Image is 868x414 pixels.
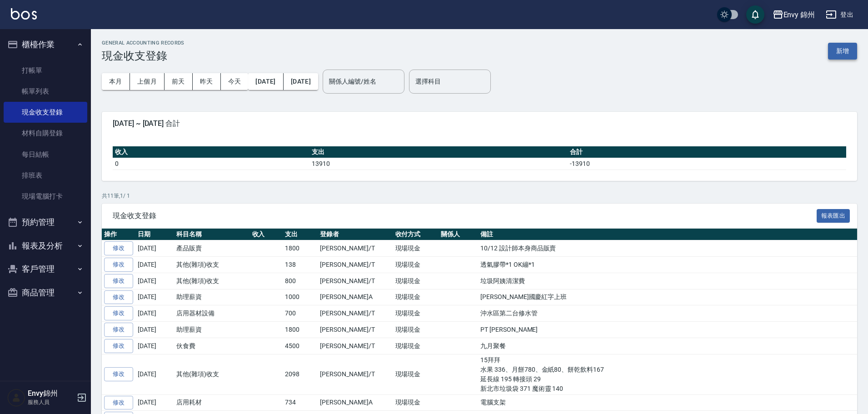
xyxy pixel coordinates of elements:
th: 收入 [250,229,283,240]
button: 上個月 [130,73,165,90]
td: [DATE] [135,394,174,411]
td: [PERSON_NAME]/T [318,305,393,322]
td: 其他(雜項)收支 [174,257,250,273]
a: 現場電腦打卡 [4,186,87,207]
td: [DATE] [135,354,174,394]
th: 操作 [102,229,135,240]
span: [DATE] ~ [DATE] 合計 [113,119,846,128]
td: 九月聚餐 [478,338,857,354]
a: 修改 [104,339,133,353]
td: 現場現金 [393,338,439,354]
td: [DATE] [135,289,174,305]
a: 材料自購登錄 [4,123,87,144]
img: Person [7,389,25,407]
td: [DATE] [135,240,174,257]
td: 10/12 設計師本身商品販賣 [478,240,857,257]
td: 現場現金 [393,394,439,411]
td: 伙食費 [174,338,250,354]
button: 登出 [822,6,857,23]
td: 138 [283,257,318,273]
a: 修改 [104,396,133,410]
button: 本月 [102,73,130,90]
td: 1000 [283,289,318,305]
a: 新增 [828,46,857,55]
td: [DATE] [135,273,174,289]
td: 其他(雜項)收支 [174,354,250,394]
th: 備註 [478,229,857,240]
a: 現金收支登錄 [4,102,87,123]
td: [PERSON_NAME]/T [318,257,393,273]
td: 現場現金 [393,257,439,273]
button: 商品管理 [4,281,87,304]
td: [PERSON_NAME]/T [318,240,393,257]
td: 產品販賣 [174,240,250,257]
td: 734 [283,394,318,411]
a: 修改 [104,258,133,272]
td: [PERSON_NAME]國慶紅字上班 [478,289,857,305]
button: 客戶管理 [4,257,87,281]
th: 關係人 [439,229,478,240]
a: 修改 [104,306,133,320]
div: Envy 錦州 [783,9,815,20]
button: 昨天 [193,73,221,90]
p: 服務人員 [28,398,74,406]
a: 打帳單 [4,60,87,81]
td: 800 [283,273,318,289]
td: 垃圾阿姨清潔費 [478,273,857,289]
span: 現金收支登錄 [113,211,817,220]
button: 今天 [221,73,249,90]
a: 修改 [104,323,133,337]
td: 店用器材設備 [174,305,250,322]
td: [DATE] [135,257,174,273]
img: Logo [11,8,37,20]
h5: Envy錦州 [28,389,74,398]
th: 收付方式 [393,229,439,240]
button: 報表匯出 [817,209,850,223]
td: [PERSON_NAME]A [318,289,393,305]
td: 2098 [283,354,318,394]
button: Envy 錦州 [769,5,819,24]
td: [PERSON_NAME]/T [318,273,393,289]
td: 電腦支架 [478,394,857,411]
td: 現場現金 [393,322,439,338]
td: -13910 [568,158,846,170]
h3: 現金收支登錄 [102,50,185,62]
button: 新增 [828,43,857,60]
td: 沖水區第二台修水管 [478,305,857,322]
a: 帳單列表 [4,81,87,102]
a: 排班表 [4,165,87,186]
td: [PERSON_NAME]/T [318,322,393,338]
button: 前天 [165,73,193,90]
td: 現場現金 [393,273,439,289]
button: 預約管理 [4,210,87,234]
h2: GENERAL ACCOUNTING RECORDS [102,40,185,46]
p: 共 11 筆, 1 / 1 [102,192,857,200]
td: 4500 [283,338,318,354]
td: [PERSON_NAME]/T [318,338,393,354]
td: 現場現金 [393,289,439,305]
button: 櫃檯作業 [4,33,87,56]
a: 修改 [104,290,133,304]
th: 支出 [309,146,568,158]
td: [DATE] [135,338,174,354]
td: 15拜拜 水果 336、月餅780、金紙80、餅乾飲料167 延長線 195 轉接頭 29 新北市垃圾袋 371 魔術靈 140 [478,354,857,394]
a: 修改 [104,241,133,255]
td: PT [PERSON_NAME] [478,322,857,338]
a: 修改 [104,367,133,381]
td: 透氣膠帶*1 OK繃*1 [478,257,857,273]
th: 合計 [568,146,846,158]
td: 0 [113,158,309,170]
td: 現場現金 [393,354,439,394]
td: [PERSON_NAME]A [318,394,393,411]
button: save [746,5,764,24]
a: 每日結帳 [4,144,87,165]
td: [PERSON_NAME]/T [318,354,393,394]
td: 13910 [309,158,568,170]
a: 報表匯出 [817,211,850,219]
th: 科目名稱 [174,229,250,240]
td: 現場現金 [393,240,439,257]
th: 收入 [113,146,309,158]
td: [DATE] [135,305,174,322]
a: 修改 [104,274,133,288]
td: [DATE] [135,322,174,338]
